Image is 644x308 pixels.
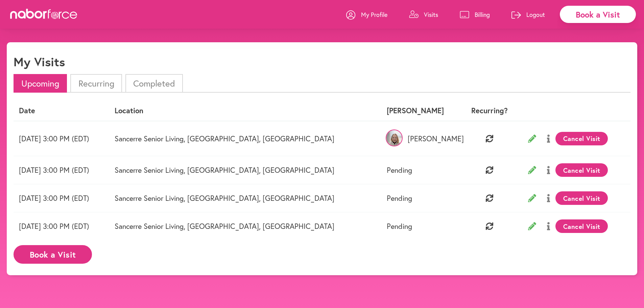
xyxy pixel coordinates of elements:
td: [DATE] 3:00 PM (EDT) [14,184,109,212]
th: Location [109,101,381,121]
h1: My Visits [14,54,65,69]
a: Visits [409,4,438,25]
li: Completed [125,74,183,93]
td: [DATE] 3:00 PM (EDT) [14,121,109,156]
td: Pending [381,156,461,184]
button: Book a Visit [14,245,92,264]
td: Sancerre Senior Living, [GEOGRAPHIC_DATA], [GEOGRAPHIC_DATA] [109,121,381,156]
td: Sancerre Senior Living, [GEOGRAPHIC_DATA], [GEOGRAPHIC_DATA] [109,184,381,212]
div: Book a Visit [560,6,636,23]
td: Pending [381,212,461,240]
td: [DATE] 3:00 PM (EDT) [14,156,109,184]
td: Sancerre Senior Living, [GEOGRAPHIC_DATA], [GEOGRAPHIC_DATA] [109,156,381,184]
th: Recurring? [461,101,517,121]
a: Book a Visit [14,250,92,257]
a: Billing [460,4,490,25]
p: [PERSON_NAME] [387,134,456,143]
p: Logout [526,10,545,19]
li: Upcoming [14,74,67,93]
p: My Profile [361,10,387,19]
button: Cancel Visit [555,132,608,145]
a: Logout [511,4,545,25]
li: Recurring [70,74,122,93]
td: [DATE] 3:00 PM (EDT) [14,212,109,240]
th: [PERSON_NAME] [381,101,461,121]
p: Visits [424,10,438,19]
a: My Profile [346,4,387,25]
th: Date [14,101,109,121]
p: Billing [475,10,490,19]
td: Pending [381,184,461,212]
button: Cancel Visit [555,191,608,205]
img: XTNvWgkGRzas5KozkHkA [386,129,403,146]
button: Cancel Visit [555,163,608,177]
button: Cancel Visit [555,219,608,233]
td: Sancerre Senior Living, [GEOGRAPHIC_DATA], [GEOGRAPHIC_DATA] [109,212,381,240]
